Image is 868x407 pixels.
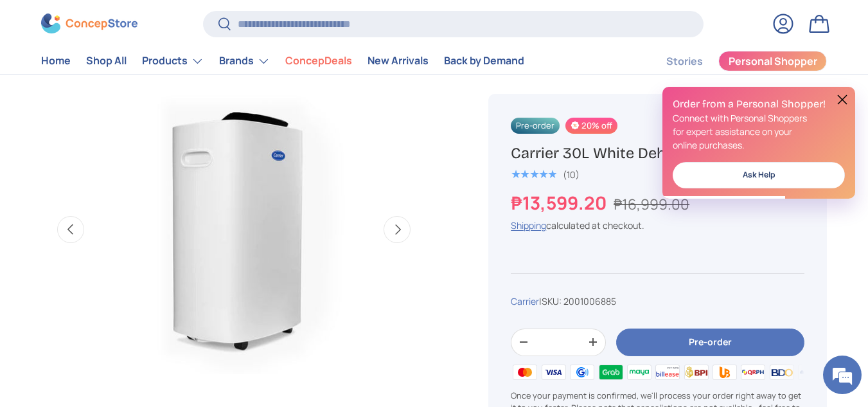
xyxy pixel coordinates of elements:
a: Shop All [86,49,127,74]
s: ₱16,999.00 [614,194,689,214]
img: maya [625,363,653,382]
img: qrph [739,363,767,382]
span: Personal Shopper [729,57,817,67]
a: Home [41,49,71,74]
a: Stories [666,49,703,74]
img: ConcepStore [41,14,137,34]
summary: Brands [211,48,278,74]
img: gcash [568,363,596,382]
a: ConcepDeals [285,49,352,74]
img: visa [540,363,568,382]
strong: ₱13,599.20 [511,190,610,215]
div: 5.0 out of 5.0 stars [511,168,556,180]
nav: Secondary [635,48,827,74]
a: New Arrivals [368,49,429,74]
a: 5.0 out of 5.0 stars (10) [511,167,580,181]
summary: Products [134,48,211,74]
img: master [511,363,539,382]
span: ★★★★★ [511,168,556,181]
a: Carrier [511,295,539,307]
nav: Primary [41,48,524,74]
img: grabpay [596,363,624,382]
span: 2001006885 [563,295,616,307]
img: bpi [682,363,710,382]
div: (10) [563,170,580,179]
a: Back by Demand [444,49,524,74]
div: calculated at checkout. [511,219,804,232]
a: Personal Shopper [718,51,827,71]
p: Connect with Personal Shoppers for expert assistance on your online purchases. [673,111,845,152]
h1: Carrier 30L White Dehumidifier [511,143,804,163]
span: Pre-order [511,118,560,134]
a: Shipping [511,219,546,231]
img: metrobank [796,363,824,382]
span: | [539,295,616,307]
h2: Order from a Personal Shopper! [673,97,845,111]
a: Ask Help [673,162,845,188]
button: Pre-order [616,329,804,356]
span: SKU: [542,295,562,307]
img: ubp [711,363,739,382]
img: billease [653,363,682,382]
img: bdo [768,363,796,382]
span: 20% off [565,118,617,134]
